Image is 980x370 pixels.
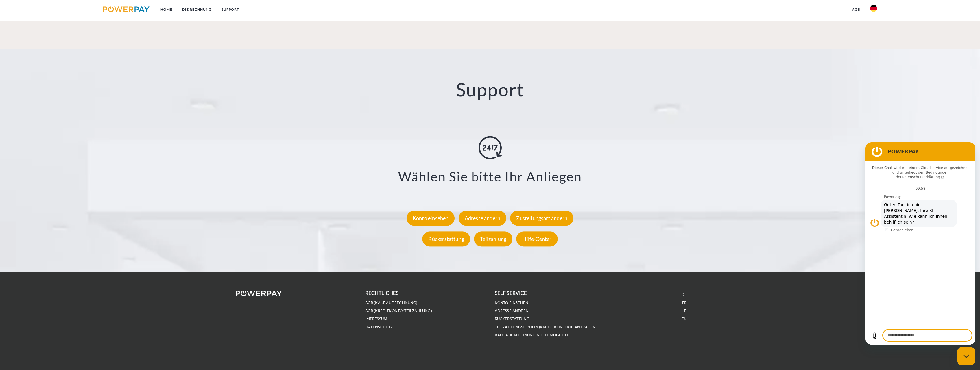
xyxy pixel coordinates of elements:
a: Konto einsehen [495,300,529,305]
a: FR [682,300,686,305]
div: Konto einsehen [407,211,455,226]
a: Teilzahlungsoption (KREDITKONTO) beantragen [495,325,596,330]
a: Teilzahlung [473,236,514,242]
a: DIE RECHNUNG [177,4,217,15]
b: self service [495,290,527,296]
a: SUPPORT [217,4,244,15]
h3: Wählen Sie bitte Ihr Anliegen [56,169,924,185]
h2: Support [49,78,931,101]
a: Rückerstattung [495,317,530,321]
a: IT [682,308,686,313]
a: Hilfe-Center [515,236,559,242]
img: de [870,5,877,12]
a: DATENSCHUTZ [365,325,393,330]
a: agb [847,4,865,15]
a: Adresse ändern [457,215,508,221]
div: Zustellungsart ändern [510,211,573,226]
div: Teilzahlung [474,231,512,246]
iframe: Schaltfläche zum Öffnen des Messaging-Fensters; Konversation läuft [957,347,975,365]
div: Hilfe-Center [516,231,558,246]
a: Kauf auf Rechnung nicht möglich [495,333,568,338]
b: rechtliches [365,290,399,296]
a: EN [682,317,687,321]
iframe: Messaging-Fenster [865,142,975,345]
a: Konto einsehen [405,215,456,221]
a: Rückerstattung [421,236,472,242]
a: AGB (Kauf auf Rechnung) [365,300,418,305]
a: IMPRESSUM [365,317,387,321]
a: DE [682,292,687,297]
div: Rückerstattung [422,231,470,246]
a: Home [156,4,177,15]
a: Adresse ändern [495,308,529,313]
img: logo-powerpay.svg [103,6,150,12]
img: logo-powerpay-white.svg [236,291,282,296]
a: Zustellungsart ändern [509,215,575,221]
div: Adresse ändern [459,211,507,226]
img: online-shopping.svg [479,136,502,159]
a: AGB (Kreditkonto/Teilzahlung) [365,308,432,313]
